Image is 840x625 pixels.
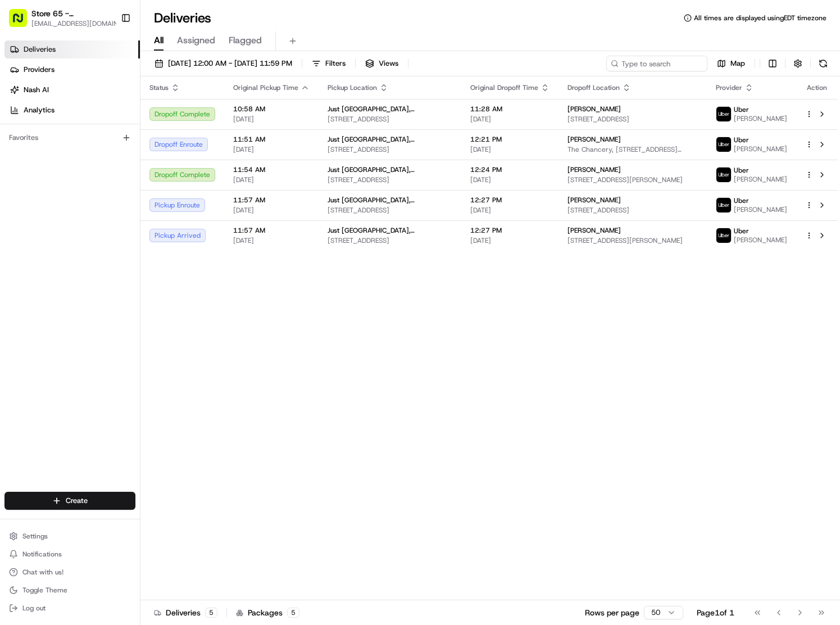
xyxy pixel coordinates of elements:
[31,8,111,19] button: Store 65 - [GEOGRAPHIC_DATA], [GEOGRAPHIC_DATA] (Just Salad)
[233,165,310,174] span: 11:54 AM
[4,81,140,99] a: Nash AI
[328,236,452,245] span: [STREET_ADDRESS]
[328,196,452,205] span: Just [GEOGRAPHIC_DATA], [GEOGRAPHIC_DATA]
[233,83,298,92] span: Original Pickup Time
[233,236,310,245] span: [DATE]
[31,19,123,28] button: [EMAIL_ADDRESS][DOMAIN_NAME]
[567,115,698,124] span: [STREET_ADDRESS]
[470,115,550,124] span: [DATE]
[205,608,217,618] div: 5
[236,607,299,618] div: Packages
[328,105,452,114] span: Just [GEOGRAPHIC_DATA], [GEOGRAPHIC_DATA]
[567,196,621,205] span: [PERSON_NAME]
[716,198,731,212] img: uber-new-logo.jpeg
[567,175,698,184] span: [STREET_ADDRESS][PERSON_NAME]
[233,196,310,205] span: 11:57 AM
[24,65,55,75] span: Providers
[328,115,452,124] span: [STREET_ADDRESS]
[328,175,452,184] span: [STREET_ADDRESS]
[360,56,403,71] button: Views
[585,607,639,618] p: Rows per page
[229,34,262,47] span: Flagged
[694,13,827,22] span: All times are displayed using EDT timezone
[4,40,140,58] a: Deliveries
[325,58,346,69] span: Filters
[379,58,398,69] span: Views
[470,135,550,144] span: 12:21 PM
[4,4,116,31] button: Store 65 - [GEOGRAPHIC_DATA], [GEOGRAPHIC_DATA] (Just Salad)[EMAIL_ADDRESS][DOMAIN_NAME]
[815,56,831,71] button: Refresh
[24,105,55,115] span: Analytics
[470,226,550,235] span: 12:27 PM
[233,115,310,124] span: [DATE]
[154,607,217,618] div: Deliveries
[734,235,787,244] span: [PERSON_NAME]
[716,228,731,243] img: uber-new-logo.jpeg
[716,83,742,92] span: Provider
[716,167,731,182] img: uber-new-logo.jpeg
[606,56,707,71] input: Type to search
[4,528,135,544] button: Settings
[233,226,310,235] span: 11:57 AM
[734,205,787,214] span: [PERSON_NAME]
[734,166,749,175] span: Uber
[233,206,310,215] span: [DATE]
[730,58,745,69] span: Map
[567,105,621,114] span: [PERSON_NAME]
[470,105,550,114] span: 11:28 AM
[4,564,135,580] button: Chat with us!
[716,137,731,152] img: uber-new-logo.jpeg
[470,236,550,245] span: [DATE]
[328,83,377,92] span: Pickup Location
[328,206,452,215] span: [STREET_ADDRESS]
[233,135,310,144] span: 11:51 AM
[716,107,731,121] img: uber-new-logo.jpeg
[177,34,215,47] span: Assigned
[328,135,452,144] span: Just [GEOGRAPHIC_DATA], [GEOGRAPHIC_DATA]
[567,145,698,154] span: The Chancery, [STREET_ADDRESS][PERSON_NAME]
[567,165,621,174] span: [PERSON_NAME]
[149,83,169,92] span: Status
[697,607,734,618] div: Page 1 of 1
[233,145,310,154] span: [DATE]
[734,114,787,123] span: [PERSON_NAME]
[154,9,211,27] h1: Deliveries
[24,85,49,95] span: Nash AI
[328,145,452,154] span: [STREET_ADDRESS]
[168,58,292,69] span: [DATE] 12:00 AM - [DATE] 11:59 PM
[4,582,135,598] button: Toggle Theme
[712,56,750,71] button: Map
[567,135,621,144] span: [PERSON_NAME]
[805,83,829,92] div: Action
[734,135,749,144] span: Uber
[734,105,749,114] span: Uber
[470,206,550,215] span: [DATE]
[734,144,787,153] span: [PERSON_NAME]
[22,532,48,541] span: Settings
[4,492,135,510] button: Create
[4,61,140,79] a: Providers
[22,586,67,595] span: Toggle Theme
[470,175,550,184] span: [DATE]
[567,226,621,235] span: [PERSON_NAME]
[4,546,135,562] button: Notifications
[66,496,88,506] span: Create
[4,101,140,119] a: Analytics
[149,56,297,71] button: [DATE] 12:00 AM - [DATE] 11:59 PM
[24,44,56,55] span: Deliveries
[567,206,698,215] span: [STREET_ADDRESS]
[470,145,550,154] span: [DATE]
[734,175,787,184] span: [PERSON_NAME]
[233,105,310,114] span: 10:58 AM
[22,568,63,577] span: Chat with us!
[734,196,749,205] span: Uber
[567,236,698,245] span: [STREET_ADDRESS][PERSON_NAME]
[22,604,46,613] span: Log out
[470,165,550,174] span: 12:24 PM
[470,196,550,205] span: 12:27 PM
[328,226,452,235] span: Just [GEOGRAPHIC_DATA], [GEOGRAPHIC_DATA]
[734,227,749,235] span: Uber
[287,608,299,618] div: 5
